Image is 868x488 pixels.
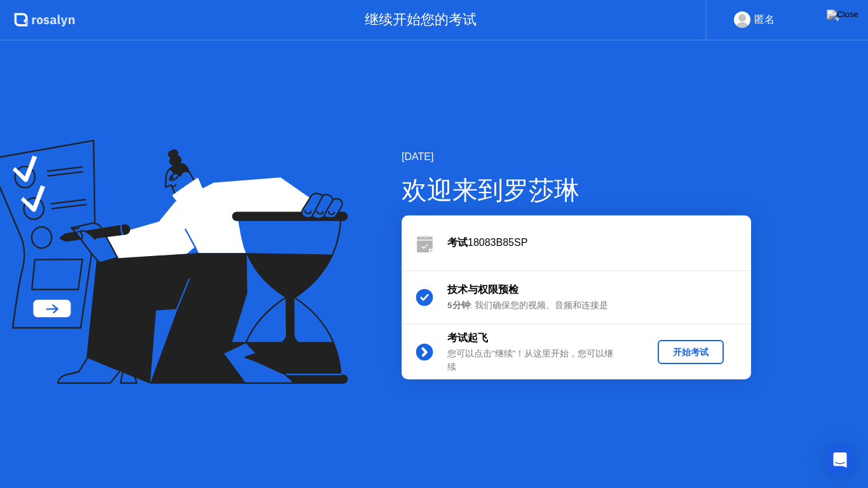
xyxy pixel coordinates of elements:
b: 技术与权限预检 [447,284,519,295]
b: 考试 [447,237,468,248]
div: 欢迎来到罗莎琳 [402,171,751,209]
img: Close [827,10,858,20]
div: 您可以点击”继续”！从这里开始，您可以继续 [447,348,630,374]
div: 18083B85SP [447,235,751,250]
div: [DATE] [402,149,751,165]
b: 考试起飞 [447,332,488,343]
div: : 我们确保您的视频、音频和连接是 [447,299,630,312]
button: 开始考试 [658,340,724,364]
div: Open Intercom Messenger [825,445,855,475]
div: 匿名 [754,11,775,28]
div: 开始考试 [663,346,719,358]
b: 5分钟 [447,301,470,310]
